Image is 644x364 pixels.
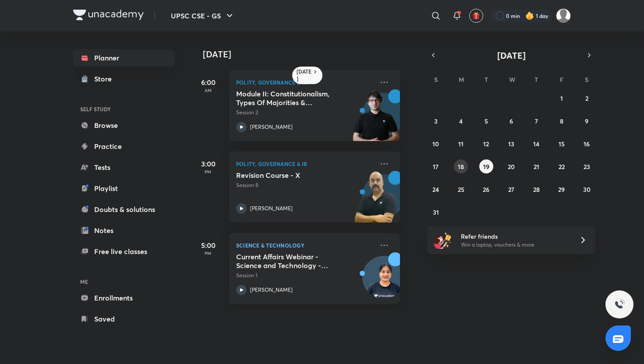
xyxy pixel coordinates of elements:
abbr: August 23, 2025 [584,163,590,171]
button: August 5, 2025 [479,114,493,128]
p: [PERSON_NAME] [250,123,293,131]
p: Session 8 [236,181,374,189]
abbr: August 10, 2025 [432,140,439,148]
img: avatar [472,12,480,20]
abbr: August 8, 2025 [560,117,563,125]
h5: Revision Course - X [236,171,345,180]
button: August 19, 2025 [479,159,493,173]
img: Ayush Kumar [556,8,571,23]
button: August 30, 2025 [580,182,594,196]
h6: Refer friends [461,232,569,241]
a: Playlist [73,180,175,197]
abbr: Wednesday [509,75,515,84]
abbr: August 27, 2025 [508,185,514,194]
button: August 13, 2025 [504,137,518,151]
abbr: August 20, 2025 [508,163,515,171]
abbr: August 29, 2025 [558,185,565,194]
h5: Current Affairs Webinar - Science and Technology - Session 1 [236,252,345,270]
p: Science & Technology [236,240,374,251]
abbr: August 31, 2025 [433,208,439,216]
h6: ME [73,274,175,289]
span: [DATE] [497,49,526,61]
button: August 1, 2025 [555,91,569,105]
img: unacademy [352,89,400,150]
button: August 2, 2025 [580,91,594,105]
abbr: August 15, 2025 [559,140,565,148]
button: August 3, 2025 [429,114,443,128]
button: August 27, 2025 [504,182,518,196]
button: August 17, 2025 [429,159,443,173]
abbr: August 24, 2025 [432,185,439,194]
button: August 14, 2025 [529,137,543,151]
p: [PERSON_NAME] [250,205,293,212]
button: August 6, 2025 [504,114,518,128]
button: August 20, 2025 [504,159,518,173]
img: streak [525,11,534,20]
button: UPSC CSE - GS [166,7,240,25]
button: August 10, 2025 [429,137,443,151]
button: avatar [469,9,483,23]
abbr: August 18, 2025 [458,163,464,171]
abbr: August 25, 2025 [458,185,464,194]
button: August 9, 2025 [580,114,594,128]
p: Polity, Governance & IR [236,77,374,88]
h4: [DATE] [203,49,409,60]
abbr: August 7, 2025 [535,117,538,125]
p: Session 2 [236,109,374,117]
img: unacademy [352,171,400,231]
abbr: August 19, 2025 [483,163,489,171]
abbr: August 5, 2025 [485,117,488,125]
img: referral [434,231,452,249]
p: PM [191,169,226,174]
abbr: Tuesday [485,75,488,84]
img: Company Logo [73,10,144,20]
abbr: Saturday [585,75,588,84]
p: Polity, Governance & IR [236,159,374,169]
a: Practice [73,138,175,155]
button: August 29, 2025 [555,182,569,196]
abbr: Thursday [534,75,538,84]
abbr: August 9, 2025 [585,117,588,125]
a: Free live classes [73,243,175,260]
p: [PERSON_NAME] [250,286,293,294]
button: August 22, 2025 [555,159,569,173]
abbr: August 17, 2025 [433,163,439,171]
abbr: Friday [560,75,563,84]
abbr: August 26, 2025 [483,185,489,194]
a: Enrollments [73,289,175,307]
abbr: August 2, 2025 [585,94,588,102]
abbr: August 13, 2025 [508,140,514,148]
div: Store [94,74,117,84]
button: August 26, 2025 [479,182,493,196]
button: August 11, 2025 [454,137,468,151]
button: August 31, 2025 [429,205,443,219]
abbr: August 1, 2025 [560,94,563,102]
a: Doubts & solutions [73,201,175,218]
abbr: Sunday [434,75,438,84]
a: Tests [73,159,175,176]
button: August 25, 2025 [454,182,468,196]
abbr: August 3, 2025 [434,117,438,125]
abbr: August 11, 2025 [458,140,464,148]
a: Notes [73,222,175,239]
abbr: August 21, 2025 [534,163,539,171]
button: August 21, 2025 [529,159,543,173]
button: August 18, 2025 [454,159,468,173]
abbr: August 22, 2025 [559,163,565,171]
p: Session 1 [236,272,374,279]
button: August 4, 2025 [454,114,468,128]
button: August 7, 2025 [529,114,543,128]
abbr: Monday [459,75,464,84]
abbr: August 30, 2025 [583,185,591,194]
h6: [DATE] [297,68,312,82]
p: AM [191,88,226,93]
img: Avatar [363,261,405,303]
button: August 28, 2025 [529,182,543,196]
button: August 12, 2025 [479,137,493,151]
h5: Module II: Constitutionalism, Types Of Majorities & Preamble. [236,89,345,107]
button: [DATE] [439,49,583,61]
abbr: August 14, 2025 [533,140,539,148]
p: PM [191,251,226,256]
p: Win a laptop, vouchers & more [461,241,569,249]
a: Store [73,70,175,88]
